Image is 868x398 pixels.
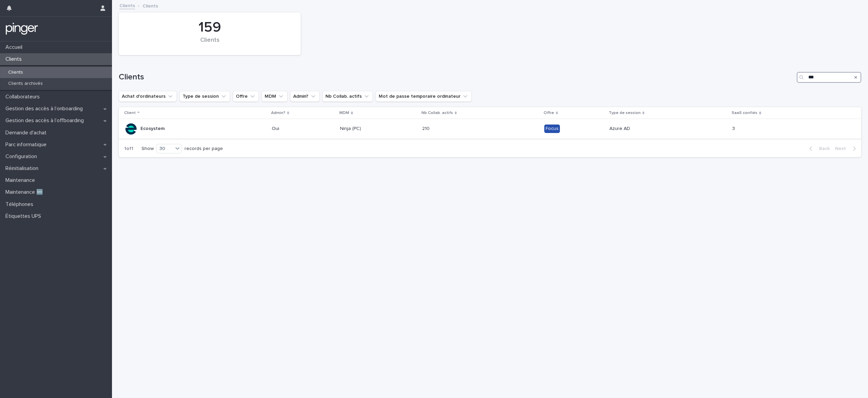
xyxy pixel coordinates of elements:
h1: Clients [119,72,794,82]
p: Maintenance [3,177,40,184]
p: Ecosystem [140,126,165,132]
p: Clients archivés [3,81,48,87]
div: Focus [544,125,560,133]
p: Demande d'achat [3,130,52,136]
p: Ninja (PC) [340,126,389,132]
p: Parc informatique [3,141,52,148]
p: Étiquettes UPS [3,213,46,220]
button: Mot de passe temporaire ordinateur [376,91,472,102]
p: Gestion des accès à l’onboarding [3,106,88,112]
img: mTgBEunGTSyRkCgitkcU [5,22,38,36]
p: Nb Collab. actifs [421,109,453,117]
p: Offre [544,109,554,117]
span: Next [835,146,850,151]
p: Accueil [3,44,28,51]
span: Back [815,146,830,151]
input: Search [797,72,861,83]
p: Type de session [609,109,641,117]
button: Next [832,146,861,152]
a: Clients [119,1,135,9]
p: MDM [339,109,349,117]
button: Type de session [180,91,230,102]
p: 3 [732,125,736,132]
p: Configuration [3,153,42,160]
div: Clients [130,37,289,51]
p: records per page [185,146,223,152]
p: 1 of 1 [119,140,139,157]
p: Oui [272,126,320,132]
p: Collaborateurs [3,94,45,100]
p: Réinitialisation [3,165,44,172]
p: Clients [143,2,158,9]
button: Achat d'ordinateurs [119,91,177,102]
p: Clients [3,56,27,62]
button: Admin? [290,91,320,102]
button: Nb Collab. actifs [322,91,373,102]
div: 159 [130,19,289,36]
div: 30 [157,145,173,152]
p: Show [141,146,154,152]
p: 210 [422,125,431,132]
button: MDM [262,91,287,102]
p: Téléphones [3,201,39,208]
button: Back [804,146,832,152]
p: Gestion des accès à l’offboarding [3,117,89,124]
p: Admin? [271,109,285,117]
tr: EcosystemOuiNinja (PC)210210 FocusAzure AD33 [119,119,861,139]
p: Clients [3,70,29,75]
p: Azure AD [609,126,658,132]
button: Offre [233,91,259,102]
p: Client [124,109,136,117]
p: SaaS confiés [732,109,757,117]
p: Maintenance 🆕 [3,189,49,195]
